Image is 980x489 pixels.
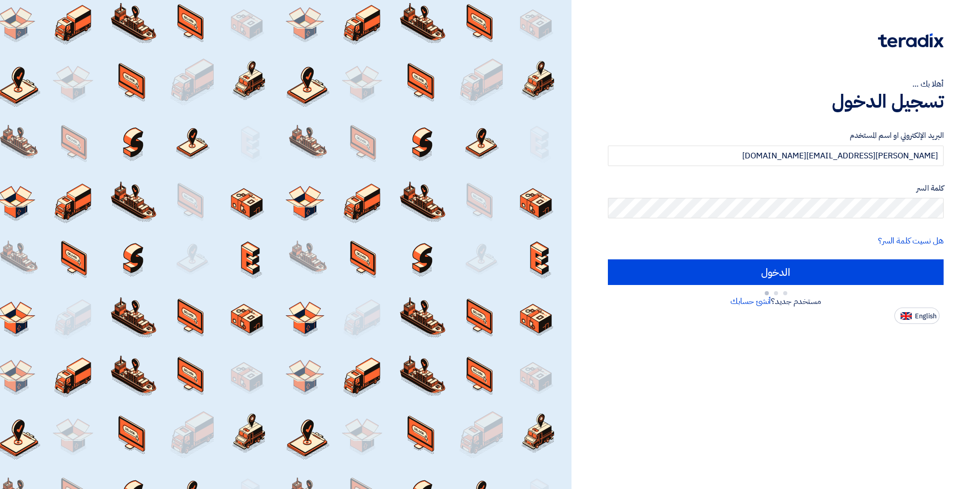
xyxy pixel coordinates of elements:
label: البريد الإلكتروني او اسم المستخدم [608,130,944,141]
div: أهلا بك ... [608,78,944,90]
button: English [894,308,940,324]
a: أنشئ حسابك [730,295,771,308]
img: en-US.png [901,312,912,320]
div: مستخدم جديد؟ [608,295,944,308]
input: الدخول [608,259,944,285]
input: أدخل بريد العمل الإلكتروني او اسم المستخدم الخاص بك ... [608,146,944,166]
label: كلمة السر [608,182,944,194]
h1: تسجيل الدخول [608,90,944,113]
span: English [915,313,936,320]
img: Teradix logo [878,33,944,48]
a: هل نسيت كلمة السر؟ [878,235,944,247]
